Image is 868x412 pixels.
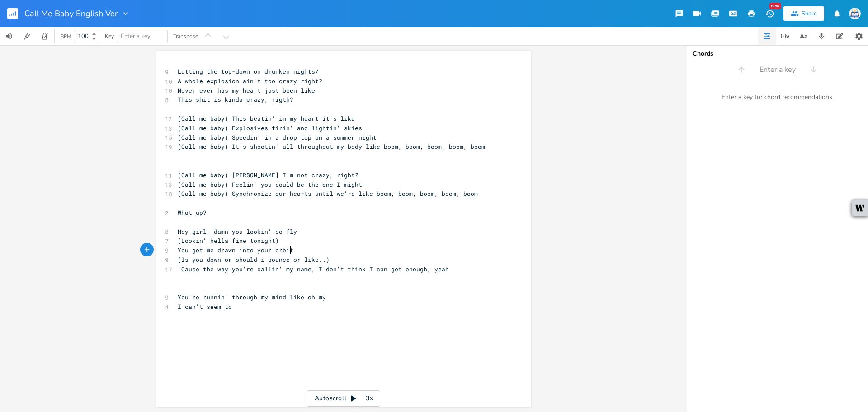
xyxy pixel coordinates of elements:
img: Sign In [849,8,861,19]
span: Call Me Baby English Ver [24,9,118,18]
span: Hey girl, damn you lookin' so fly [178,227,297,236]
span: (Lookin' hella fine tonight) [178,237,279,245]
span: Never ever has my heart just been like [178,86,315,95]
span: I can't seem to [178,303,232,311]
span: (Call me baby) Speedin' in a drop top on a summer night [178,133,377,142]
div: New [769,3,781,9]
div: BPM [61,34,71,39]
span: (Is you down or should i bounce or like..) [178,256,330,264]
span: Letting the top-down on drunken nights/ [178,67,319,76]
span: You're runnin' through my mind like oh my [178,293,326,301]
span: Enter a key [759,65,796,75]
span: (Call me baby) It's shootin' all throughout my body like boom, boom, boom, boom, boom [178,142,485,151]
span: This shit is kinda crazy, rigth? [178,95,293,104]
div: Transpose [173,33,198,39]
span: You got me drawn into your orbit [178,246,293,254]
div: Enter a key for chord recommendations. [687,88,868,107]
span: Enter a key [121,32,151,40]
button: Share [783,6,824,21]
span: (Call me baby) [PERSON_NAME] I'm not crazy, right? [178,171,359,179]
div: Share [802,9,817,18]
div: Key [105,33,114,39]
button: New [760,5,778,22]
span: What up? [178,208,207,217]
span: (Call me baby) This beatin' in my heart it's like [178,114,355,123]
span: 'Cause the way you're callin' my name, I don't think I can get enough, yeah [178,265,449,273]
span: (Call me baby) Explosives firin' and lightin' skies [178,124,362,132]
span: (Call me baby) Synchronize our hearts until we're like boom, boom, boom, boom, boom [178,189,478,198]
span: A whole explosion ain't too crazy right? [178,77,322,85]
div: Autoscroll [307,390,380,407]
div: 3x [361,390,377,407]
span: (Call me baby) Feelin' you could be the one I might-- [178,180,369,189]
div: Chords [693,51,863,57]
